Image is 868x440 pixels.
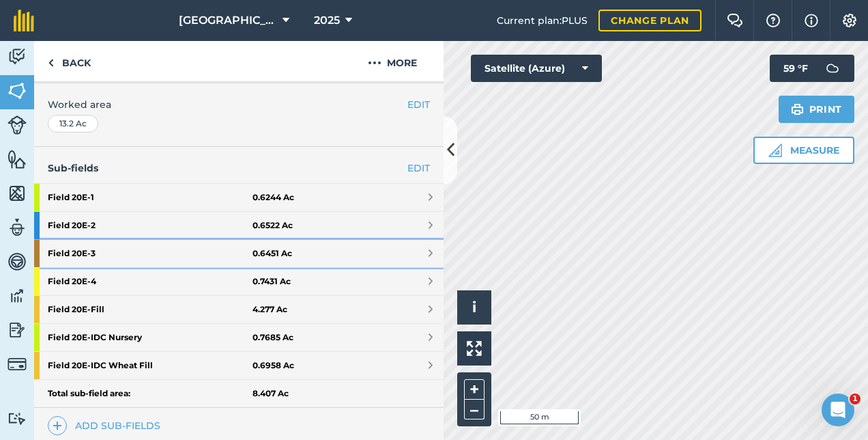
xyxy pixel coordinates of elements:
img: svg+xml;base64,PD94bWwgdmVyc2lvbj0iMS4wIiBlbmNvZGluZz0idXRmLTgiPz4KPCEtLSBHZW5lcmF0b3I6IEFkb2JlIE... [8,412,27,425]
strong: Field 20E - 2 [48,212,252,239]
strong: Field 20E - 1 [48,184,252,211]
img: svg+xml;base64,PD94bWwgdmVyc2lvbj0iMS4wIiBlbmNvZGluZz0idXRmLTgiPz4KPCEtLSBHZW5lcmF0b3I6IEFkb2JlIE... [8,217,27,238]
img: svg+xml;base64,PD94bWwgdmVyc2lvbj0iMS4wIiBlbmNvZGluZz0idXRmLTgiPz4KPCEtLSBHZW5lcmF0b3I6IEFkb2JlIE... [8,251,27,272]
img: svg+xml;base64,PHN2ZyB4bWxucz0iaHR0cDovL3d3dy53My5vcmcvMjAwMC9zdmciIHdpZHRoPSI1NiIgaGVpZ2h0PSI2MC... [8,149,27,169]
img: svg+xml;base64,PD94bWwgdmVyc2lvbj0iMS4wIiBlbmNvZGluZz0idXRmLTgiPz4KPCEtLSBHZW5lcmF0b3I6IEFkb2JlIE... [8,115,27,135]
img: Four arrows, one pointing top left, one top right, one bottom right and the last bottom left [467,341,482,356]
a: Field 20E-IDC Wheat Fill0.6958 Ac [34,352,444,379]
button: – [464,400,484,420]
button: EDIT [407,97,430,112]
div: 13.2 Ac [48,115,98,133]
span: Current plan : PLUS [497,13,588,28]
h4: Sub-fields [34,161,444,176]
button: Print [779,96,855,123]
button: + [464,379,484,400]
img: svg+xml;base64,PHN2ZyB4bWxucz0iaHR0cDovL3d3dy53My5vcmcvMjAwMC9zdmciIHdpZHRoPSI5IiBoZWlnaHQ9IjI0Ii... [48,55,54,71]
span: i [472,299,476,316]
button: 59 °F [770,55,854,82]
strong: 0.7431 Ac [252,276,291,287]
strong: Field 20E - Fill [48,296,252,323]
strong: 0.7685 Ac [252,332,293,343]
a: Field 20E-10.6244 Ac [34,184,444,211]
img: svg+xml;base64,PD94bWwgdmVyc2lvbj0iMS4wIiBlbmNvZGluZz0idXRmLTgiPz4KPCEtLSBHZW5lcmF0b3I6IEFkb2JlIE... [819,55,846,82]
span: Worked area [48,97,430,112]
a: Field 20E-IDC Nursery0.7685 Ac [34,324,444,351]
img: A cog icon [841,14,858,27]
strong: 8.407 Ac [252,388,289,399]
a: Change plan [598,10,701,31]
a: Field 20E-Fill4.277 Ac [34,296,444,323]
strong: Total sub-field area: [48,388,252,399]
span: [GEOGRAPHIC_DATA] [179,12,277,29]
img: A question mark icon [765,14,781,27]
button: Satellite (Azure) [471,55,602,82]
img: Two speech bubbles overlapping with the left bubble in the forefront [727,14,743,27]
span: 2025 [314,12,340,29]
img: svg+xml;base64,PD94bWwgdmVyc2lvbj0iMS4wIiBlbmNvZGluZz0idXRmLTgiPz4KPCEtLSBHZW5lcmF0b3I6IEFkb2JlIE... [8,46,27,67]
span: 1 [850,394,860,404]
strong: Field 20E - IDC Wheat Fill [48,352,252,379]
span: 59 ° F [783,55,808,82]
strong: Field 20E - 3 [48,240,252,267]
strong: Field 20E - IDC Nursery [48,324,252,351]
img: svg+xml;base64,PD94bWwgdmVyc2lvbj0iMS4wIiBlbmNvZGluZz0idXRmLTgiPz4KPCEtLSBHZW5lcmF0b3I6IEFkb2JlIE... [8,355,27,374]
a: Back [34,41,104,81]
img: svg+xml;base64,PHN2ZyB4bWxucz0iaHR0cDovL3d3dy53My5vcmcvMjAwMC9zdmciIHdpZHRoPSIxNyIgaGVpZ2h0PSIxNy... [805,12,818,29]
strong: 0.6244 Ac [252,192,294,203]
img: svg+xml;base64,PHN2ZyB4bWxucz0iaHR0cDovL3d3dy53My5vcmcvMjAwMC9zdmciIHdpZHRoPSIxOSIgaGVpZ2h0PSIyNC... [791,101,804,118]
img: fieldmargin Logo [14,10,34,31]
strong: 4.277 Ac [252,304,287,315]
button: More [341,41,444,81]
a: Field 20E-40.7431 Ac [34,268,444,295]
strong: 0.6522 Ac [252,220,293,231]
a: Field 20E-20.6522 Ac [34,212,444,239]
iframe: Intercom live chat [822,394,854,426]
button: Measure [753,137,854,164]
img: svg+xml;base64,PD94bWwgdmVyc2lvbj0iMS4wIiBlbmNvZGluZz0idXRmLTgiPz4KPCEtLSBHZW5lcmF0b3I6IEFkb2JlIE... [8,286,27,306]
img: svg+xml;base64,PHN2ZyB4bWxucz0iaHR0cDovL3d3dy53My5vcmcvMjAwMC9zdmciIHdpZHRoPSIyMCIgaGVpZ2h0PSIyNC... [368,55,381,71]
img: svg+xml;base64,PHN2ZyB4bWxucz0iaHR0cDovL3d3dy53My5vcmcvMjAwMC9zdmciIHdpZHRoPSIxNCIgaGVpZ2h0PSIyNC... [53,417,62,434]
strong: 0.6958 Ac [252,360,294,371]
a: Add sub-fields [48,416,166,435]
img: Ruler icon [768,143,782,157]
img: svg+xml;base64,PD94bWwgdmVyc2lvbj0iMS4wIiBlbmNvZGluZz0idXRmLTgiPz4KPCEtLSBHZW5lcmF0b3I6IEFkb2JlIE... [8,320,27,340]
a: Field 20E-30.6451 Ac [34,240,444,267]
img: svg+xml;base64,PHN2ZyB4bWxucz0iaHR0cDovL3d3dy53My5vcmcvMjAwMC9zdmciIHdpZHRoPSI1NiIgaGVpZ2h0PSI2MC... [8,183,27,204]
a: EDIT [407,161,430,176]
button: i [457,290,491,325]
strong: 0.6451 Ac [252,248,292,259]
img: svg+xml;base64,PHN2ZyB4bWxucz0iaHR0cDovL3d3dy53My5vcmcvMjAwMC9zdmciIHdpZHRoPSI1NiIgaGVpZ2h0PSI2MC... [8,81,27,101]
strong: Field 20E - 4 [48,268,252,295]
